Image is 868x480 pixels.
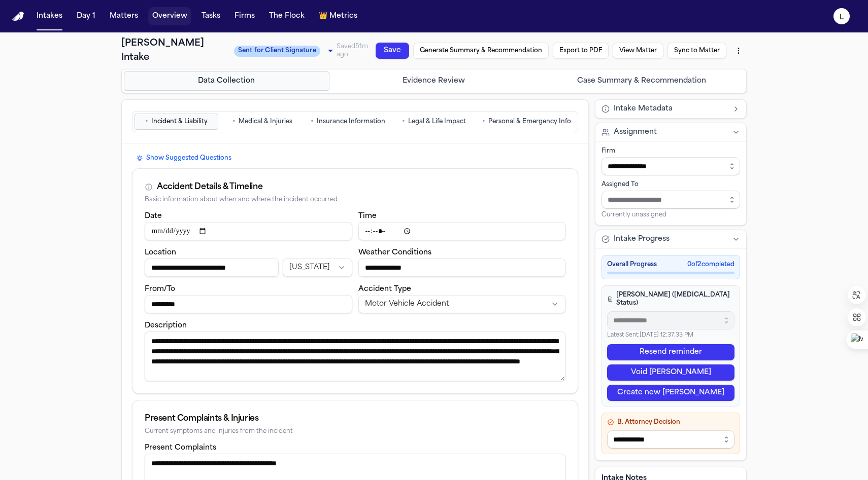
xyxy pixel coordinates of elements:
span: Intake Progress [614,234,670,244]
button: Overview [148,7,191,25]
button: Firms [230,7,259,25]
input: From/To destination [145,295,352,313]
label: Description [145,322,187,329]
div: Accident Details & Timeline [157,181,262,193]
a: Home [12,12,24,21]
div: Update intake status [234,44,337,58]
textarea: Incident description [145,331,565,381]
input: Assign to staff member [602,191,740,209]
button: Go to Legal & Life Impact [392,114,476,130]
label: Accident Type [358,285,411,293]
p: Latest Sent: [DATE] 12:37:33 PM [607,331,735,340]
button: Show Suggested Questions [132,152,236,164]
button: The Flock [265,7,309,25]
label: Location [145,249,176,256]
span: Legal & Life Impact [408,118,466,126]
div: Assigned To [602,180,740,189]
span: Overall Progress [607,261,657,269]
button: Void [PERSON_NAME] [607,364,735,381]
button: Export to PDF [553,43,609,59]
span: • [311,117,314,127]
h4: B. Attorney Decision [607,418,735,426]
button: Assignment [595,123,746,141]
span: 0 of 2 completed [687,261,735,269]
span: Intake Metadata [614,104,673,114]
span: Medical & Injuries [239,118,292,126]
span: Assignment [614,127,657,137]
button: crownMetrics [315,7,361,25]
text: L [840,14,844,21]
button: Matters [106,7,142,25]
button: Tasks [197,7,224,25]
button: Go to Evidence Review step [331,71,537,91]
span: Saved 51m ago [337,44,368,58]
button: Intakes [32,7,66,25]
button: Go to Medical & Injuries [220,114,304,130]
span: Personal & Emergency Info [488,118,571,126]
div: Present Complaints & Injuries [145,413,565,425]
button: More actions [730,42,747,60]
button: Resend reminder [607,344,735,360]
h4: [PERSON_NAME] ([MEDICAL_DATA] Status) [607,291,735,307]
button: Intake Progress [595,230,746,248]
button: Incident state [283,259,352,277]
button: Intake Metadata [595,100,746,118]
button: Go to Case Summary & Recommendation step [539,71,744,91]
span: • [482,117,485,127]
span: • [145,117,148,127]
label: Date [145,212,162,220]
input: Incident date [145,222,352,240]
h1: [PERSON_NAME] Intake [121,36,228,65]
span: Currently unassigned [602,211,666,219]
label: From/To [145,285,175,293]
input: Incident time [358,222,566,240]
button: Go to Incident & Liability [135,114,218,130]
input: Incident location [145,259,279,277]
label: Weather Conditions [358,249,431,256]
span: Metrics [329,11,357,21]
button: View Matter [613,43,663,59]
button: Go to Personal & Emergency Info [478,114,576,130]
span: • [402,117,405,127]
button: Go to Data Collection step [124,71,329,91]
button: Create new [PERSON_NAME] [607,385,735,401]
nav: Intake steps [124,71,744,91]
button: Go to Insurance Information [306,114,390,130]
div: Firm [602,147,740,155]
span: • [232,117,236,127]
button: Generate Summary & Recommendation [413,43,549,59]
div: Basic information about when and where the incident occurred [145,196,565,204]
label: Present Complaints [145,444,216,452]
input: Weather conditions [358,259,566,277]
span: crown [319,11,327,21]
button: Day 1 [73,7,99,25]
button: Sync to Matter [667,43,726,59]
div: Current symptoms and injuries from the incident [145,428,565,435]
span: Sent for Client Signature [234,46,320,57]
input: Select firm [602,157,740,175]
button: Save [376,43,409,59]
span: Insurance Information [317,118,385,126]
span: Incident & Liability [151,118,208,126]
label: Time [358,212,377,220]
img: Finch Logo [12,12,24,21]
